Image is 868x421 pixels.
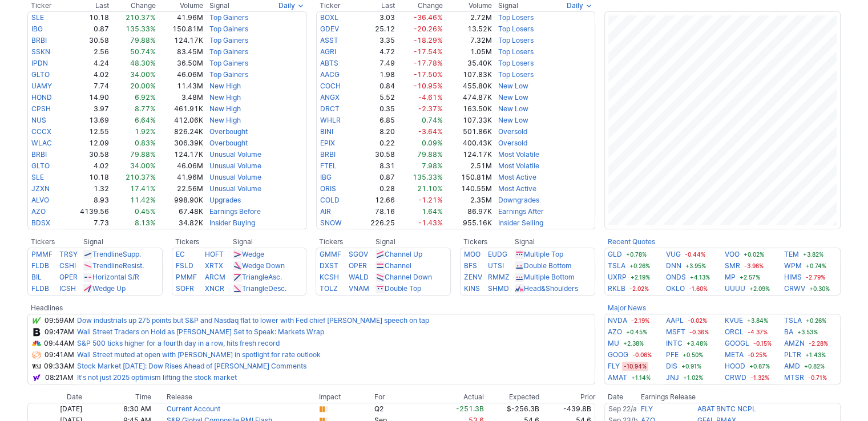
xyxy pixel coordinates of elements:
[784,326,793,338] a: BA
[156,35,204,46] td: 124.17K
[356,46,395,58] td: 4.72
[356,58,395,69] td: 7.49
[209,93,241,102] a: New High
[414,47,443,56] span: -17.54%
[320,284,338,293] a: TOLZ
[130,70,156,79] span: 34.00%
[356,80,395,92] td: 0.84
[443,195,492,206] td: 2.35M
[31,184,50,193] a: JZXN
[725,338,749,349] a: GOOGL
[666,315,684,326] a: AAPL
[320,116,341,124] a: WHLR
[176,250,185,258] a: EC
[209,47,248,56] a: Top Gainers
[320,207,331,216] a: AIR
[176,261,193,270] a: FSLD
[64,206,110,217] td: 4139.56
[666,272,686,283] a: ONDS
[356,149,395,160] td: 30.58
[242,284,286,293] a: TriangleDesc.
[64,58,110,69] td: 4.24
[126,13,156,22] span: 210.37%
[443,23,492,35] td: 13.52K
[31,273,42,281] a: BIL
[31,70,50,79] a: GLTO
[320,173,332,181] a: IBG
[320,104,340,113] a: DRCT
[443,149,492,160] td: 124.17K
[608,303,646,312] b: Major News
[64,195,110,206] td: 8.93
[356,92,395,103] td: 5.52
[524,284,578,293] a: Head&Shoulders
[725,283,745,294] a: UUUU
[320,127,333,136] a: BINI
[320,273,339,281] a: KCSH
[126,25,156,33] span: 135.33%
[209,184,261,193] a: Unusual Volume
[488,273,510,281] a: RMMZ
[31,104,51,113] a: CPSH
[356,69,395,80] td: 1.98
[725,349,744,361] a: META
[320,150,336,159] a: BRBI
[77,316,429,325] a: Dow industrials up 275 points but S&P and Nasdaq flat to lower with Fed chief [PERSON_NAME] speec...
[524,250,563,258] a: Multiple Top
[725,372,746,383] a: CRWD
[31,284,49,293] a: FLDB
[320,261,338,270] a: DXST
[176,284,194,293] a: SOFR
[156,195,204,206] td: 998.90K
[31,250,53,258] a: PMMF
[156,137,204,149] td: 306.39K
[31,196,49,204] a: ALVO
[414,70,443,79] span: -17.50%
[498,184,536,193] a: Most Active
[725,260,740,272] a: SMR
[443,92,492,103] td: 474.87K
[422,207,443,216] span: 1.64%
[64,23,110,35] td: 0.87
[443,137,492,149] td: 400.43K
[725,272,736,283] a: MP
[77,339,280,347] a: S&P 500 ticks higher for a fourth day in a row, hits fresh record
[784,338,805,349] a: AMZN
[498,196,539,204] a: Downgrades
[242,273,282,281] a: TriangleAsc.
[414,13,443,22] span: -36.46%
[77,350,321,359] a: Wall Street muted at open with [PERSON_NAME] in spotlight for rate outlook
[209,139,248,147] a: Overbought
[92,250,123,258] span: Trendline
[784,283,805,294] a: CRWV
[784,361,800,372] a: AMD
[356,206,395,217] td: 78.16
[320,36,338,44] a: ASST
[92,250,141,258] a: TrendlineSupp.
[209,207,261,216] a: Earnings Before
[156,183,204,195] td: 22.56M
[209,25,248,33] a: Top Gainers
[205,261,223,270] a: XRTX
[320,47,336,56] a: AGRI
[608,237,655,246] b: Recent Quotes
[31,36,47,44] a: BRBI
[156,69,204,80] td: 46.06M
[418,104,443,113] span: -2.37%
[64,115,110,126] td: 13.69
[498,127,527,136] a: Oversold
[209,104,241,113] a: New High
[356,103,395,115] td: 0.35
[209,13,248,22] a: Top Gainers
[135,127,156,136] span: 1.92%
[498,1,518,10] span: Signal
[418,93,443,102] span: -4.61%
[349,273,369,281] a: WALD
[443,46,492,58] td: 1.05M
[608,272,627,283] a: UXRP
[356,23,395,35] td: 25.12
[417,150,443,159] span: 79.88%
[77,362,306,370] a: Stock Market [DATE]: Dow Rises Ahead of [PERSON_NAME] Comments
[320,13,338,22] a: BOXL
[320,218,342,227] a: SNOW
